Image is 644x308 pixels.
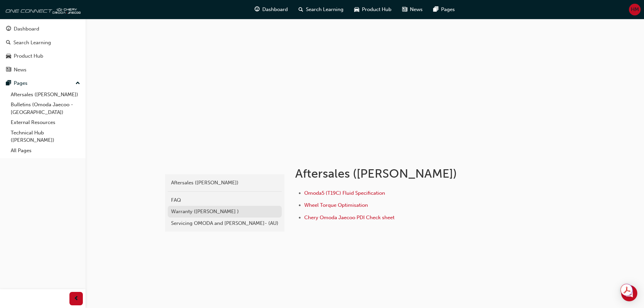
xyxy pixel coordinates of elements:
a: Wheel Torque Optimisation [304,202,368,208]
span: News [410,6,423,13]
span: up-icon [75,79,80,88]
a: Dashboard [3,23,83,35]
a: Aftersales ([PERSON_NAME]) [8,89,83,100]
div: News [14,66,26,74]
a: News [3,64,83,76]
span: Pages [441,6,455,13]
a: Chery Omoda Jaecoo PDI Check sheet [304,214,394,221]
span: car-icon [354,5,359,14]
a: Product Hub [3,50,83,62]
div: Product Hub [14,52,43,60]
a: search-iconSearch Learning [293,3,349,16]
button: Pages [3,77,83,89]
div: Warranty ([PERSON_NAME] ) [171,208,278,215]
a: Bulletins (Omoda Jaecoo - [GEOGRAPHIC_DATA]) [8,100,83,117]
span: news-icon [402,5,407,14]
span: pages-icon [6,80,11,86]
a: Technical Hub ([PERSON_NAME]) [8,128,83,145]
span: pages-icon [433,5,438,14]
h1: Aftersales ([PERSON_NAME]) [295,166,515,181]
span: guage-icon [6,26,11,32]
span: prev-icon [74,295,79,303]
a: Search Learning [3,37,83,49]
a: Omoda5 (T19C) Fluid Specification [304,190,385,196]
div: FAQ [171,196,278,204]
div: Aftersales ([PERSON_NAME]) [171,179,278,187]
a: All Pages [8,145,83,156]
a: Warranty ([PERSON_NAME] ) [168,206,282,218]
button: DashboardSearch LearningProduct HubNews [3,21,83,77]
span: news-icon [6,67,11,73]
span: search-icon [299,5,303,14]
a: pages-iconPages [428,3,460,16]
button: HM [629,4,641,15]
a: Aftersales ([PERSON_NAME]) [168,177,282,189]
span: guage-icon [255,5,260,14]
span: search-icon [6,40,11,46]
span: Search Learning [306,6,343,13]
div: Servicing OMODA and [PERSON_NAME]- (AU) [171,220,278,227]
a: External Resources [8,117,83,128]
span: HM [631,6,639,13]
a: car-iconProduct Hub [349,3,397,16]
div: Search Learning [13,39,51,47]
img: oneconnect [3,3,80,16]
span: car-icon [6,53,11,59]
span: Dashboard [262,6,288,13]
div: Pages [14,79,28,87]
a: Servicing OMODA and [PERSON_NAME]- (AU) [168,218,282,229]
a: FAQ [168,194,282,206]
a: news-iconNews [397,3,428,16]
div: Dashboard [14,25,39,33]
span: Product Hub [362,6,391,13]
a: guage-iconDashboard [249,3,293,16]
